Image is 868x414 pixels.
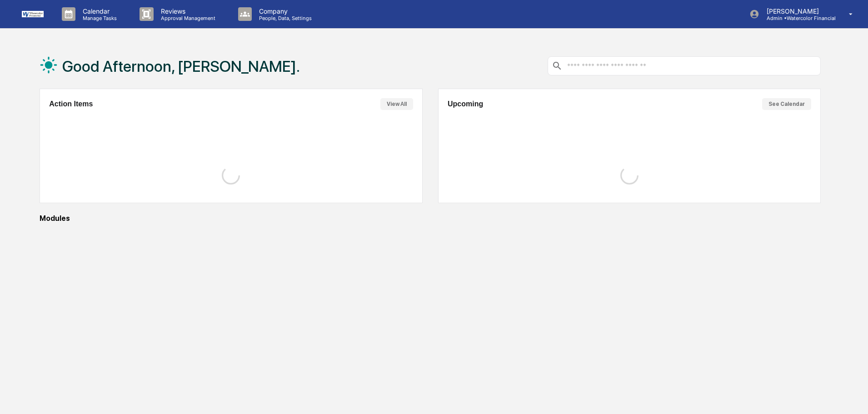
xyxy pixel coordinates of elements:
[762,98,811,110] button: See Calendar
[154,7,220,15] p: Reviews
[75,15,121,21] p: Manage Tasks
[75,7,121,15] p: Calendar
[759,7,836,15] p: [PERSON_NAME]
[448,100,483,108] h2: Upcoming
[252,15,316,21] p: People, Data, Settings
[22,11,44,18] img: logo
[380,98,413,110] button: View All
[40,214,821,223] div: Modules
[62,57,300,75] h1: Good Afternoon, [PERSON_NAME].
[49,100,93,108] h2: Action Items
[154,15,220,21] p: Approval Management
[252,7,316,15] p: Company
[759,15,836,21] p: Admin • Watercolor Financial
